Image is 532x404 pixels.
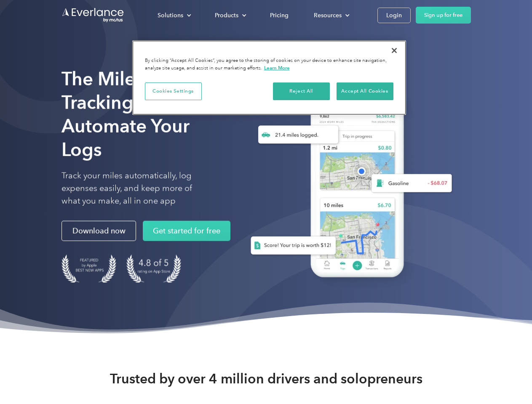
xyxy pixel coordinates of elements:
div: Solutions [149,8,198,23]
div: Cookie banner [132,40,406,115]
a: Sign up for free [416,7,471,24]
img: Everlance, mileage tracker app, expense tracking app [237,80,459,290]
img: 4.9 out of 5 stars on the app store [126,255,181,283]
div: Products [206,8,253,23]
div: Login [386,10,402,21]
a: Download now [61,221,136,241]
a: Go to homepage [61,7,125,23]
div: Solutions [158,10,183,21]
a: More information about your privacy, opens in a new tab [264,65,290,71]
a: Login [377,8,411,23]
button: Cookies Settings [145,82,202,100]
strong: Trusted by over 4 million drivers and solopreneurs [110,370,422,387]
div: By clicking “Accept All Cookies”, you agree to the storing of cookies on your device to enhance s... [145,57,393,72]
div: Resources [305,8,356,23]
a: Get started for free [143,221,230,241]
button: Reject All [273,82,330,100]
p: Track your miles automatically, log expenses easily, and keep more of what you make, all in one app [61,170,212,207]
button: Accept All Cookies [337,82,393,100]
div: Products [215,10,238,21]
a: Pricing [262,8,297,23]
div: Resources [314,10,342,21]
img: Badge for Featured by Apple Best New Apps [61,255,116,283]
div: Privacy [132,40,406,115]
div: Pricing [270,10,289,21]
button: Close [385,41,404,60]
